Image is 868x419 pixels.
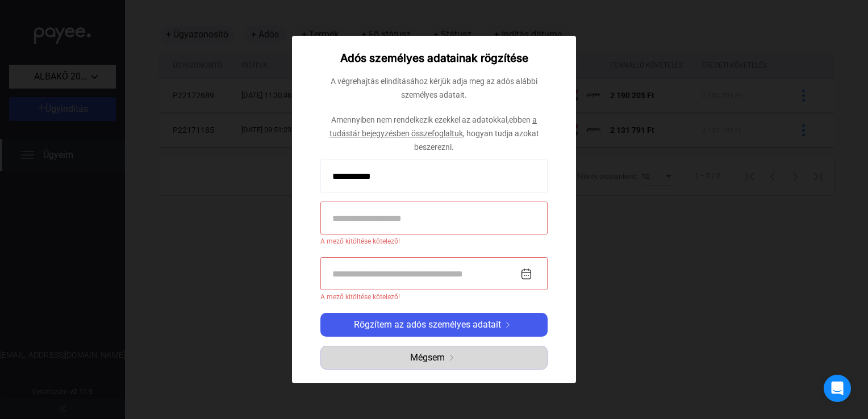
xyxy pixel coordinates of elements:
span: , hogyan tudja azokat beszerezni. [414,129,539,152]
span: Amennyiben nem rendelkezik ezekkel az adatokkal,ebben [331,115,531,124]
span: Rögzítem az adós személyes adatait [354,318,501,332]
h1: Adós személyes adatainak rögzítése [340,52,528,65]
button: Rögzítem az adós személyes adataitnyíl-jobbra-fehér [320,313,548,337]
span: A mező kitöltése kötelező! [320,234,548,248]
div: Nyissa meg az Intercom Messengert [824,375,851,402]
span: A mező kitöltése kötelező! [320,290,548,304]
img: nyíl-jobbra-szürke [445,355,458,361]
img: nyíl-jobbra-fehér [501,322,515,328]
button: Mégsemnyíl-jobbra-szürke [320,346,548,370]
span: Mégsem [410,351,445,364]
div: A végrehajtás elindításához kérjük adja meg az adós alábbi személyes adatait. [320,74,548,102]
